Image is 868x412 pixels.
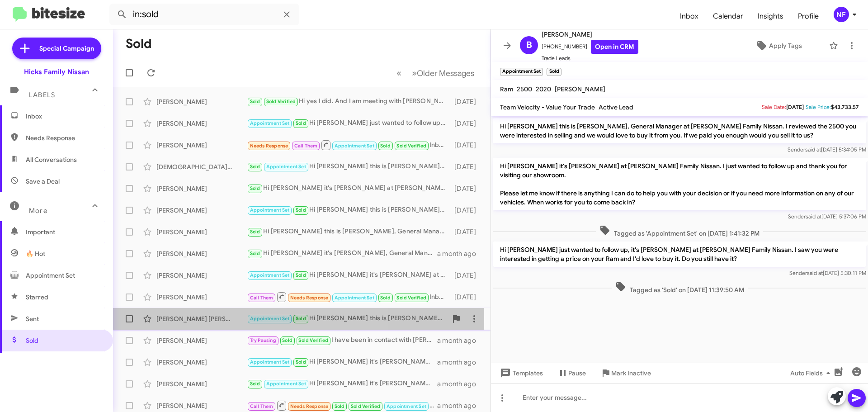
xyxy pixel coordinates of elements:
div: [DATE] [450,141,483,150]
span: [PHONE_NUMBER] [542,40,638,54]
span: Sale Date: [762,104,786,110]
span: Sold [250,251,260,256]
span: Call Them [250,403,274,409]
span: Sold Verified [351,403,381,409]
button: Pause [550,365,593,381]
div: Hi yes I did. And I am meeting with [PERSON_NAME] again [DATE]. [247,96,450,107]
div: Hi [PERSON_NAME] just wanted to follow up, it's [PERSON_NAME] at [PERSON_NAME] Family Nissan. I s... [247,118,450,128]
span: Starred [26,293,48,302]
div: [DATE] [450,162,483,171]
div: [PERSON_NAME] [156,358,247,367]
span: Sold Verified [266,99,296,104]
div: Hi [PERSON_NAME] this is [PERSON_NAME], General Manager at [PERSON_NAME] Family Nissan. I saw you... [247,161,450,172]
span: [PERSON_NAME] [542,29,638,40]
nav: Page navigation example [392,64,480,82]
div: Hi [PERSON_NAME] it's [PERSON_NAME] at [PERSON_NAME] Family Nissan. Can I get you any more info o... [247,379,437,389]
span: [PERSON_NAME] [555,85,605,93]
button: Previous [391,64,407,82]
div: I have been in contact with [PERSON_NAME] and she has been more than helpful!! I am out of town u... [247,335,437,346]
span: Calendar [706,3,750,29]
p: Hi [PERSON_NAME] just wanted to follow up, it's [PERSON_NAME] at [PERSON_NAME] Family Nissan. I s... [493,242,866,267]
div: [PERSON_NAME] [156,293,247,302]
div: NF [834,7,849,22]
div: [PERSON_NAME] [156,184,247,193]
span: Sold [296,316,306,322]
span: Needs Response [290,295,329,301]
div: [PERSON_NAME] [156,206,247,215]
div: [DATE] [450,293,483,302]
div: Hi [PERSON_NAME] it's [PERSON_NAME], General Manager at [PERSON_NAME] Family Nissan. Thanks again... [247,248,437,259]
span: Sold Verified [298,337,328,343]
span: Active Lead [599,103,633,111]
div: [PERSON_NAME] [156,227,247,237]
div: [DATE] [450,119,483,128]
span: Sold Verified [396,295,426,301]
div: Hi [PERSON_NAME] this is [PERSON_NAME], General Manager at [PERSON_NAME] Family Nissan. Thanks fo... [247,205,450,215]
span: $43,733.57 [831,104,859,110]
div: [DATE] [450,97,483,106]
a: Special Campaign [12,38,101,59]
div: Inbound Call [247,139,450,151]
span: More [29,207,47,215]
div: a month ago [437,379,483,388]
span: Call Them [294,143,318,149]
span: Sold [296,359,306,365]
span: Sold [250,185,260,191]
div: Hi [PERSON_NAME] it's [PERSON_NAME], General Manager at [PERSON_NAME] Family Nissan. Thanks again... [247,357,437,367]
span: Labels [29,91,55,99]
span: 🔥 Hot [26,249,45,258]
button: Mark Inactive [593,365,658,381]
div: Hi [PERSON_NAME] it's [PERSON_NAME] at [PERSON_NAME] Family Nissan. Hope you're well. Just wanted... [247,183,450,194]
span: Sold Verified [396,143,426,149]
span: Tagged as 'Sold' on [DATE] 11:39:50 AM [612,281,748,294]
span: Sender [DATE] 5:30:11 PM [789,270,866,276]
div: [DATE] [450,184,483,193]
span: Sale Price: [806,104,831,110]
p: Hi [PERSON_NAME] this is [PERSON_NAME], General Manager at [PERSON_NAME] Family Nissan. I reviewe... [493,118,866,143]
span: Sold [250,99,260,104]
span: Sold [380,295,391,301]
span: Inbox [26,112,103,121]
span: Sold [296,272,306,278]
span: Mark Inactive [611,365,651,381]
div: Hi [PERSON_NAME] it's [PERSON_NAME] at [PERSON_NAME] Family Nissan. Thanks again for reaching out... [247,270,450,280]
span: Trade Leads [542,54,638,63]
span: Ram [500,85,513,93]
span: Appointment Set [266,381,306,387]
span: said at [806,213,821,220]
span: Appointment Set [387,403,426,409]
div: [PERSON_NAME] [156,119,247,128]
span: Appointment Set [250,207,290,213]
div: [PERSON_NAME] [PERSON_NAME] [156,314,247,323]
span: Needs Response [250,143,288,149]
span: All Conversations [26,155,77,164]
div: [DATE] [450,271,483,280]
span: Important [26,227,103,237]
span: Sold [282,337,292,343]
span: Sold [296,207,306,213]
div: [PERSON_NAME] [156,379,247,388]
span: Pause [568,365,586,381]
span: Needs Response [26,133,103,142]
span: B [526,38,532,52]
span: Sender [DATE] 5:37:06 PM [788,213,866,220]
span: Sent [26,314,39,323]
div: a month ago [437,336,483,345]
span: Appointment Set [250,359,290,365]
div: [PERSON_NAME] [156,336,247,345]
span: Sold [250,229,260,235]
a: Open in CRM [591,40,638,54]
div: [PERSON_NAME] [156,97,247,106]
span: » [412,67,417,79]
button: Auto Fields [783,365,841,381]
span: Sold [380,143,391,149]
span: Needs Response [290,403,329,409]
button: Templates [491,365,550,381]
span: Older Messages [417,68,474,78]
a: Inbox [673,3,706,29]
span: Apply Tags [769,38,802,54]
span: Sold [250,381,260,387]
input: Search [109,4,299,25]
small: Sold [547,68,561,76]
div: Hi [PERSON_NAME] this is [PERSON_NAME], General Manager at [PERSON_NAME] Family Nissan. Thanks fo... [247,227,450,237]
